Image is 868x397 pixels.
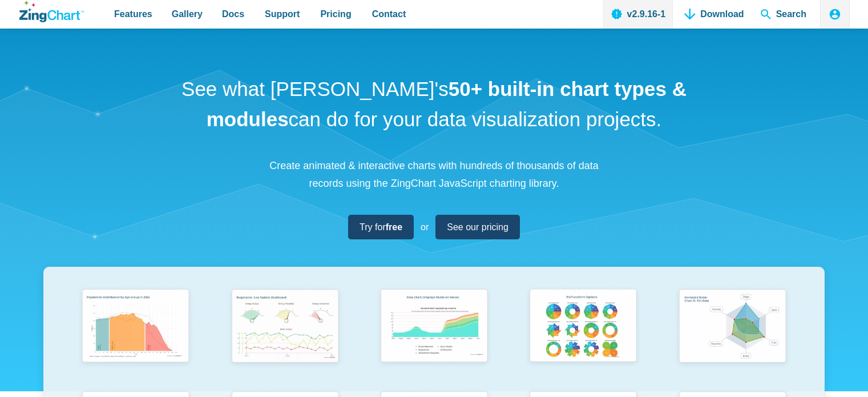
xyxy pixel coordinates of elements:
strong: free [386,222,402,232]
a: Try forfree [348,215,414,239]
span: Support [265,6,300,22]
span: Pricing [320,6,351,22]
span: Features [114,6,152,22]
p: Create animated & interactive charts with hundreds of thousands of data records using the ZingCha... [263,157,605,192]
a: Pie Transform Options [508,284,657,387]
span: Gallery [172,6,203,22]
span: Contact [372,6,406,22]
img: Population Distribution by Age Group in 2052 [76,284,195,370]
a: ZingChart Logo. Click to return to the homepage [19,1,84,22]
span: Docs [222,6,244,22]
a: Animated Radar Chart ft. Pet Data [658,284,807,387]
a: Population Distribution by Age Group in 2052 [61,284,210,387]
a: See our pricing [435,215,520,239]
span: Try for [360,219,402,235]
strong: 50+ built-in chart types & modules [207,78,687,130]
a: Responsive Live Update Dashboard [210,284,359,387]
span: or [421,219,429,235]
img: Animated Radar Chart ft. Pet Data [673,284,792,370]
img: Area Chart (Displays Nodes on Hover) [374,284,494,370]
img: Responsive Live Update Dashboard [225,284,345,370]
h1: See what [PERSON_NAME]'s can do for your data visualization projects. [177,74,691,134]
img: Pie Transform Options [523,284,643,370]
span: See our pricing [447,219,508,235]
a: Area Chart (Displays Nodes on Hover) [360,284,508,387]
